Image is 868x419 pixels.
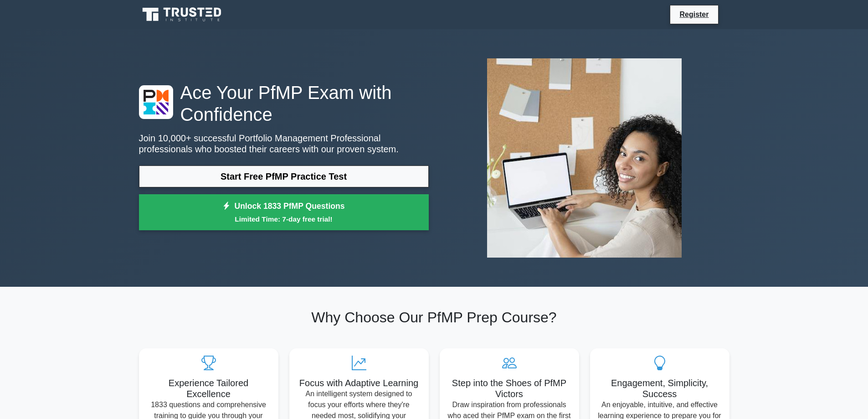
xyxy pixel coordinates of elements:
[447,378,572,399] h5: Step into the Shoes of PfMP Victors
[139,82,429,125] h1: Ace Your PfMP Exam with Confidence
[146,378,271,399] h5: Experience Tailored Excellence
[139,133,429,155] p: Join 10,000+ successful Portfolio Management Professional professionals who boosted their careers...
[139,166,429,187] a: Start Free PfMP Practice Test
[674,9,714,20] a: Register
[297,378,421,388] h5: Focus with Adaptive Learning
[139,194,429,231] a: Unlock 1833 PfMP QuestionsLimited Time: 7-day free trial!
[150,214,417,224] small: Limited Time: 7-day free trial!
[597,378,722,399] h5: Engagement, Simplicity, Success
[139,309,729,326] h2: Why Choose Our PfMP Prep Course?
